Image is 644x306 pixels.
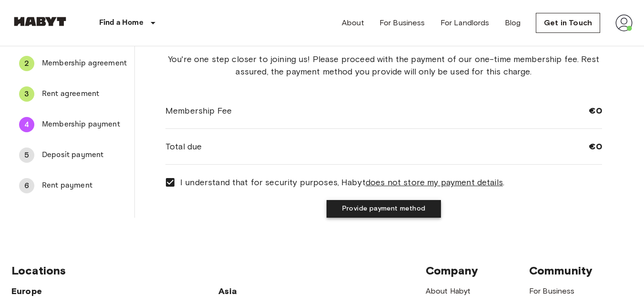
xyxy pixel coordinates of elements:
[589,141,602,152] span: €0
[19,56,34,71] div: 2
[11,264,66,277] span: Locations
[589,105,602,116] span: €0
[11,52,134,75] div: 2Membership agreement
[218,286,237,296] span: Asia
[19,117,34,132] div: 4
[529,286,575,295] a: For Business
[180,176,504,189] span: I understand that for security purposes, Habyt .
[366,177,503,188] u: does not store my payment details
[505,17,521,29] a: Blog
[327,200,441,218] button: Provide payment method
[536,13,600,33] a: Get in Touch
[440,17,490,29] a: For Landlords
[11,144,134,167] div: 5Deposit payment
[42,149,127,161] span: Deposit payment
[42,58,127,69] span: Membership agreement
[615,14,633,32] img: avatar
[11,17,69,26] img: Habyt
[42,88,127,100] span: Rent agreement
[379,17,425,29] a: For Business
[19,148,34,163] div: 5
[11,83,134,106] div: 3Rent agreement
[19,86,34,102] div: 3
[11,113,134,136] div: 4Membership payment
[165,53,602,78] span: You're one step closer to joining us! Please proceed with the payment of our one-time membership ...
[165,140,202,153] span: Total due
[42,119,127,130] span: Membership payment
[99,17,143,29] p: Find a Home
[342,17,364,29] a: About
[11,286,42,296] span: Europe
[426,286,471,295] a: About Habyt
[529,264,593,277] span: Community
[42,180,127,191] span: Rent payment
[426,264,478,277] span: Company
[165,105,232,117] span: Membership Fee
[11,174,134,197] div: 6Rent payment
[19,178,34,193] div: 6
